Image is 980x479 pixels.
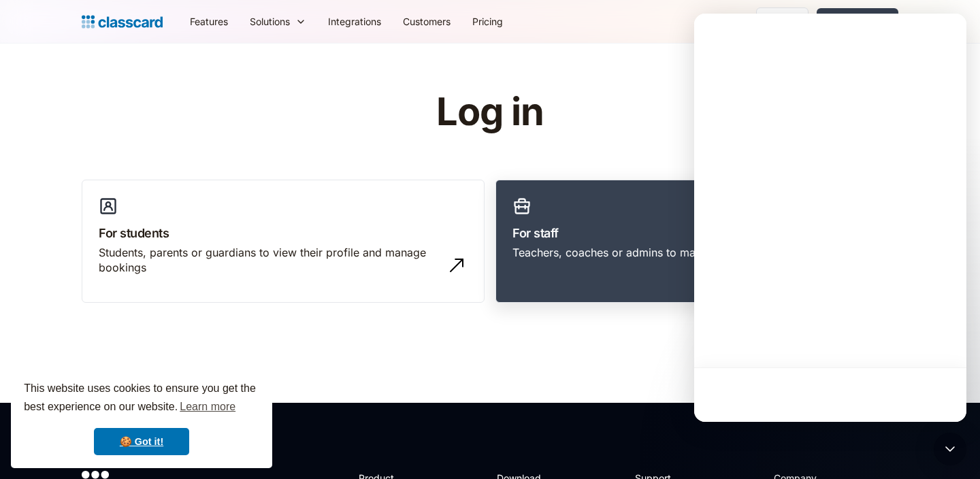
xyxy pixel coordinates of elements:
[250,14,290,29] div: Solutions
[11,367,272,468] div: cookieconsent
[82,12,163,31] a: home
[179,6,239,37] a: Features
[274,91,706,133] h1: Log in
[392,6,461,37] a: Customers
[817,8,898,35] a: Start for free
[756,7,808,35] a: Log in
[317,6,392,37] a: Integrations
[512,245,840,260] div: Teachers, coaches or admins to manage and grow their classes
[94,428,189,455] a: dismiss cookie message
[99,245,440,276] div: Students, parents or guardians to view their profile and manage bookings
[99,224,468,242] h3: For students
[512,224,881,242] h3: For staff
[178,397,238,417] a: learn more about cookies
[461,6,514,37] a: Pricing
[495,180,898,303] a: For staffTeachers, coaches or admins to manage and grow their classes
[82,180,485,303] a: For studentsStudents, parents or guardians to view their profile and manage bookings
[24,380,259,417] span: This website uses cookies to ensure you get the best experience on our website.
[239,6,317,37] div: Solutions
[934,433,966,465] div: Open Intercom Messenger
